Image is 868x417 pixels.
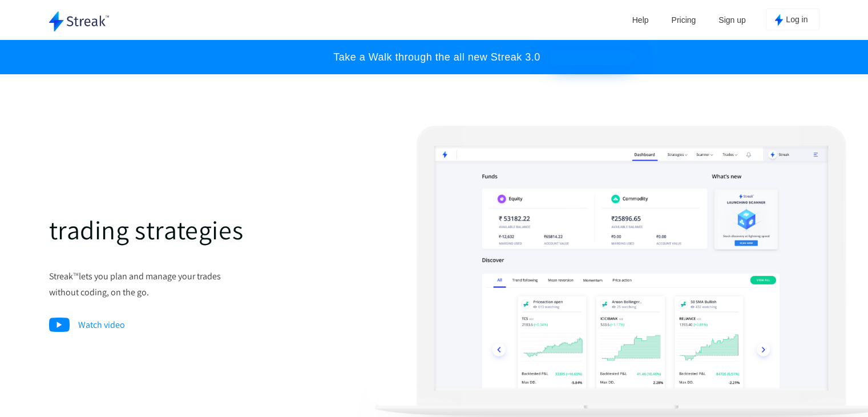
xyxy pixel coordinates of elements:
[73,271,79,277] sup: TM
[627,11,655,29] a: Help
[49,317,126,332] p: Watch video
[49,11,110,31] img: logo
[713,11,751,29] a: Sign up
[322,51,540,63] p: Take a Walk through the all new Streak 3.0
[786,15,808,26] span: Log in
[549,50,635,65] button: WATCH NOW
[49,317,126,332] a: video_imgWatch video
[666,11,702,29] a: Pricing
[49,268,357,299] p: Streak lets you plan and manage your trades without coding, on the go.
[49,212,244,247] span: trading strategies
[49,318,70,332] img: video_img
[775,14,784,26] img: kite_logo
[766,9,819,30] button: Log in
